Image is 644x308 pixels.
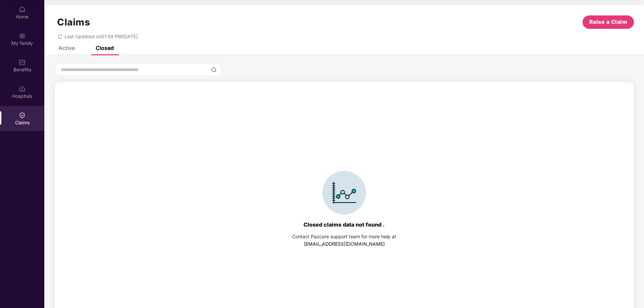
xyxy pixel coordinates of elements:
img: svg+xml;base64,PHN2ZyBpZD0iQ2xhaW0iIHhtbG5zPSJodHRwOi8vd3d3LnczLm9yZy8yMDAwL3N2ZyIgd2lkdGg9IjIwIi... [19,112,26,119]
img: svg+xml;base64,PHN2ZyBpZD0iSWNvbl9DbGFpbSIgZGF0YS1uYW1lPSJJY29uIENsYWltIiB4bWxucz0iaHR0cDovL3d3dy... [322,171,366,214]
div: Contact Pazcare support team for more help at [292,233,396,240]
div: Closed [96,45,114,51]
img: svg+xml;base64,PHN2ZyBpZD0iSG9tZSIgeG1sbnM9Imh0dHA6Ly93d3cudzMub3JnLzIwMDAvc3ZnIiB3aWR0aD0iMjAiIG... [19,6,26,13]
img: svg+xml;base64,PHN2ZyBpZD0iSG9zcGl0YWxzIiB4bWxucz0iaHR0cDovL3d3dy53My5vcmcvMjAwMC9zdmciIHdpZHRoPS... [19,85,26,92]
span: Last Updated on 01:59 PM[DATE] [64,34,138,39]
img: svg+xml;base64,PHN2ZyBpZD0iU2VhcmNoLTMyeDMyIiB4bWxucz0iaHR0cDovL3d3dy53My5vcmcvMjAwMC9zdmciIHdpZH... [211,67,217,72]
button: Raise a Claim [583,15,634,29]
span: redo [58,34,62,39]
div: Closed claims data not found . [304,221,385,228]
a: [EMAIL_ADDRESS][DOMAIN_NAME] [304,241,385,247]
h1: Claims [57,16,90,28]
img: svg+xml;base64,PHN2ZyBpZD0iQmVuZWZpdHMiIHhtbG5zPSJodHRwOi8vd3d3LnczLm9yZy8yMDAwL3N2ZyIgd2lkdGg9Ij... [19,59,26,66]
span: Raise a Claim [589,18,628,26]
div: Active [58,45,75,51]
img: svg+xml;base64,PHN2ZyB3aWR0aD0iMjAiIGhlaWdodD0iMjAiIHZpZXdCb3g9IjAgMCAyMCAyMCIgZmlsbD0ibm9uZSIgeG... [19,33,26,39]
